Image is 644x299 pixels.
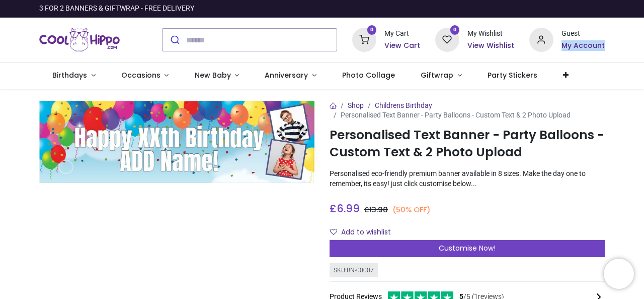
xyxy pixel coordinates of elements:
span: Personalised Text Banner - Party Balloons - Custom Text & 2 Photo Upload [341,111,571,119]
h1: Personalised Text Banner - Party Balloons - Custom Text & 2 Photo Upload [330,127,605,161]
a: Childrens Birthday [375,101,432,109]
a: Occasions [108,63,182,89]
span: Giftwrap [421,70,453,80]
iframe: Customer reviews powered by Trustpilot [393,4,605,14]
iframe: Brevo live chat [604,259,634,289]
i: Add to wishlist [330,228,337,235]
div: 3 FOR 2 BANNERS & GIFTWRAP - FREE DELIVERY [39,4,194,14]
a: Anniversary [252,63,330,89]
small: (50% OFF) [392,205,431,215]
a: View Wishlist [467,41,514,51]
div: My Wishlist [467,29,514,39]
a: Logo of Cool Hippo [39,26,120,54]
p: Personalised eco-friendly premium banner available in 8 sizes. Make the day one to remember, its ... [330,169,605,189]
span: Party Stickers [488,70,537,80]
button: Submit [163,29,186,51]
span: New Baby [195,70,231,80]
img: Personalised Text Banner - Party Balloons - Custom Text & 2 Photo Upload [39,101,314,184]
span: Photo Collage [342,70,395,80]
a: View Cart [384,41,420,51]
sup: 0 [367,25,377,35]
a: Giftwrap [408,63,475,89]
span: 13.98 [369,205,388,215]
a: Birthdays [39,63,108,89]
span: £ [364,205,388,215]
span: 6.99 [337,201,360,216]
a: 0 [435,35,459,43]
span: Customise Now! [439,243,496,253]
a: New Baby [182,63,252,89]
div: Guest [561,29,605,39]
span: £ [330,201,360,216]
div: My Cart [384,29,420,39]
button: Add to wishlistAdd to wishlist [330,224,399,241]
span: Occasions [121,70,160,80]
span: Birthdays [52,70,87,80]
a: 0 [352,35,376,43]
sup: 0 [450,25,460,35]
span: Anniversary [265,70,308,80]
div: SKU: BN-00007 [330,263,378,278]
a: My Account [561,41,605,51]
img: Cool Hippo [39,26,120,54]
a: Shop [348,101,364,109]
